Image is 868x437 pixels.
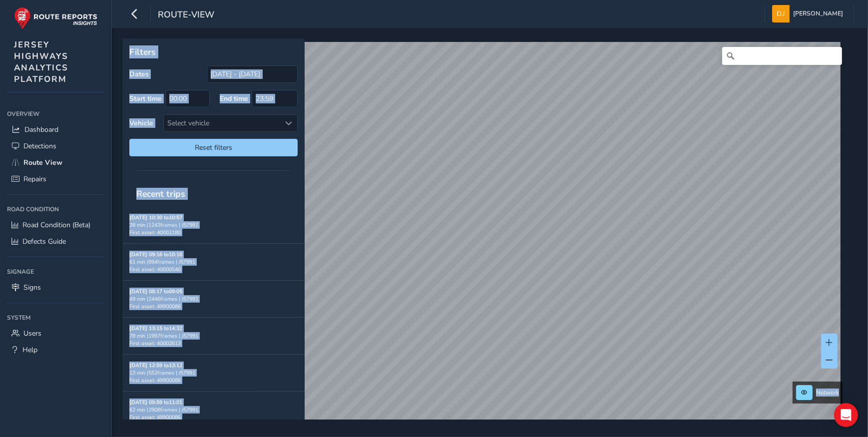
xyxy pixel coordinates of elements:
strong: [DATE] 10:30 to 10:57 [129,214,182,221]
label: Start time [129,94,162,103]
span: First asset: 49900086 [129,377,181,384]
div: 49 min | 2446 frames | J57991 [129,295,298,303]
span: Users [23,329,41,338]
span: Network [816,389,839,397]
img: rr logo [14,7,97,29]
div: 28 min | 1243 frames | J57991 [129,221,298,229]
span: Route View [23,158,62,167]
canvas: Map [126,42,841,431]
a: Dashboard [7,121,104,138]
label: End time [220,94,248,103]
span: Reset filters [137,143,290,152]
strong: [DATE] 09:59 to 11:01 [129,399,182,406]
span: Road Condition (Beta) [22,220,90,230]
div: Overview [7,106,104,121]
button: Reset filters [129,139,298,156]
strong: [DATE] 13:15 to 14:32 [129,325,182,332]
span: Defects Guide [22,237,66,246]
span: First asset: 49900086 [129,414,181,421]
a: Signs [7,279,104,296]
a: Users [7,325,104,342]
div: Signage [7,264,104,279]
span: Dashboard [24,125,58,134]
span: [PERSON_NAME] [793,5,843,22]
a: Route View [7,154,104,171]
a: Repairs [7,171,104,187]
div: Select vehicle [164,115,281,131]
span: Repairs [23,174,46,184]
strong: [DATE] 09:16 to 10:16 [129,251,182,258]
span: Detections [23,141,56,151]
span: First asset: 40002613 [129,340,181,347]
div: Road Condition [7,202,104,217]
a: Help [7,342,104,358]
span: First asset: 49900086 [129,303,181,310]
label: Dates [129,69,149,79]
div: 62 min | 2908 frames | J57991 [129,406,298,414]
button: [PERSON_NAME] [772,5,847,22]
span: Signs [23,283,41,292]
div: 13 min | 552 frames | J57991 [129,369,298,377]
span: Help [22,345,37,355]
div: System [7,310,104,325]
a: Road Condition (Beta) [7,217,104,233]
a: Detections [7,138,104,154]
span: First asset: 40002180 [129,229,181,236]
a: Defects Guide [7,233,104,250]
span: route-view [158,8,214,22]
span: First asset: 40000540 [129,266,181,273]
input: Search [722,47,842,65]
div: 78 min | 1997 frames | J57991 [129,332,298,340]
div: Open Intercom Messenger [834,403,858,427]
img: diamond-layout [772,5,790,22]
p: Filters [129,45,298,58]
div: 61 min | 994 frames | J57991 [129,258,298,266]
strong: [DATE] 12:59 to 13:12 [129,362,182,369]
span: Recent trips [129,181,192,207]
label: Vehicle [129,118,153,128]
strong: [DATE] 08:17 to 09:05 [129,288,182,295]
span: JERSEY HIGHWAYS ANALYTICS PLATFORM [14,39,68,85]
